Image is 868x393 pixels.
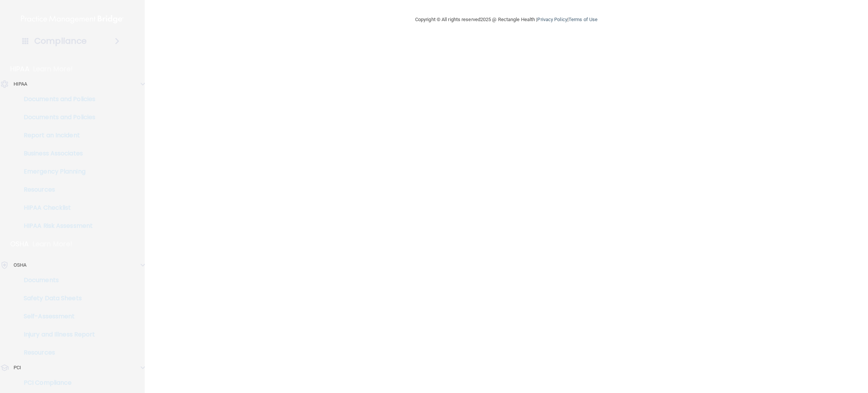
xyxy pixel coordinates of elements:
[5,313,108,320] p: Self-Assessment
[14,261,26,270] p: OSHA
[33,239,73,249] p: Learn More!
[5,222,108,230] p: HIPAA Risk Assessment
[5,132,108,139] p: Report an Incident
[369,8,644,32] div: Copyright © All rights reserved 2025 @ Rectangle Health | |
[5,276,108,284] p: Documents
[5,349,108,356] p: Resources
[5,295,108,302] p: Safety Data Sheets
[5,114,108,121] p: Documents and Policies
[5,150,108,157] p: Business Associates
[5,331,108,338] p: Injury and Illness Report
[21,12,124,27] img: PMB logo
[33,64,73,74] p: Learn More!
[10,239,29,249] p: OSHA
[568,17,598,22] a: Terms of Use
[5,379,108,387] p: PCI Compliance
[537,17,567,22] a: Privacy Policy
[10,64,29,74] p: HIPAA
[5,95,108,103] p: Documents and Policies
[5,168,108,175] p: Emergency Planning
[34,36,87,46] h4: Compliance
[14,80,28,89] p: HIPAA
[5,186,108,193] p: Resources
[14,363,21,372] p: PCI
[5,204,108,212] p: HIPAA Checklist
